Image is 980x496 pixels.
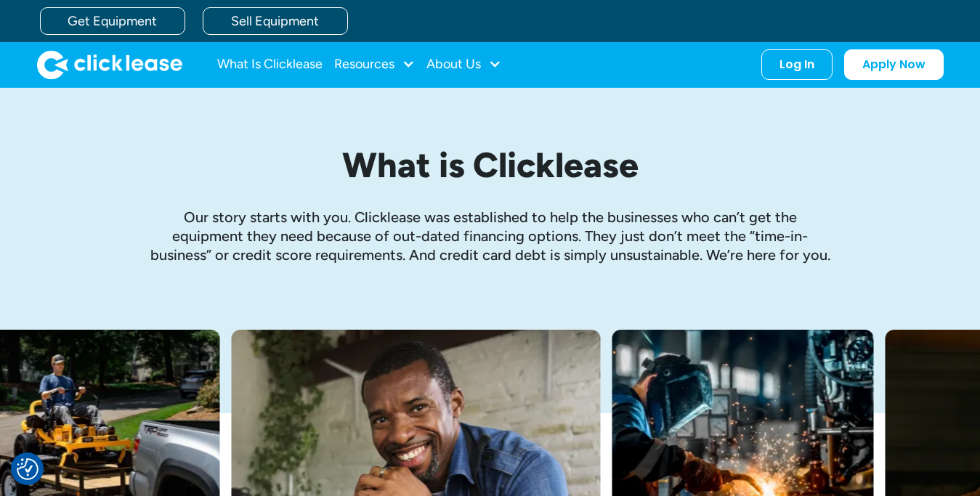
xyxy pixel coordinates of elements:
[149,208,832,264] p: Our story starts with you. Clicklease was established to help the businesses who can’t get the eq...
[203,7,348,35] a: Sell Equipment
[779,57,814,72] div: Log In
[40,7,185,35] a: Get Equipment
[149,146,832,184] h1: What is Clicklease
[334,50,415,79] div: Resources
[37,50,182,79] a: home
[426,50,501,79] div: About Us
[217,50,323,79] a: What Is Clicklease
[844,49,944,80] a: Apply Now
[37,50,182,79] img: Clicklease logo
[17,458,39,480] img: Revisit consent button
[17,458,39,480] button: Consent Preferences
